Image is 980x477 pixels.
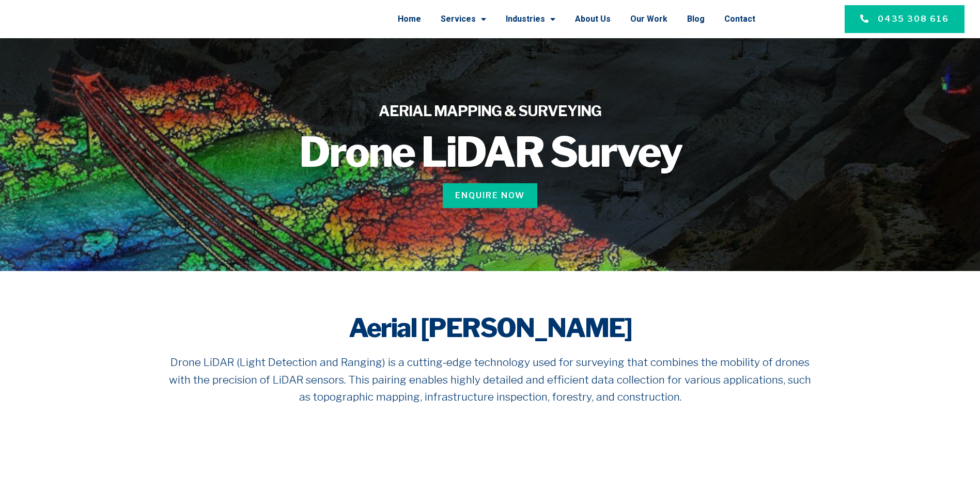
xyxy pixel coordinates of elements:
a: About Us [575,6,611,33]
a: Industries [506,6,555,33]
p: Drone LiDAR (Light Detection and Ranging) is a cutting-edge technology used for surveying that co... [165,354,816,406]
a: Enquire Now [443,183,537,208]
a: Blog [687,6,705,33]
a: Our Work [630,6,667,33]
nav: Menu [167,6,755,33]
img: Final-Logo copy [31,8,138,31]
span: Enquire Now [455,189,525,202]
a: Home [398,6,421,33]
h2: Aerial [PERSON_NAME] [165,312,816,343]
h1: Drone LiDAR Survey [181,132,799,173]
span: 0435 308 616 [878,13,949,25]
a: Contact [724,6,755,33]
a: 0435 308 616 [845,5,965,33]
a: Services [441,6,486,33]
h4: AERIAL MAPPING & SURVEYING [181,101,799,121]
